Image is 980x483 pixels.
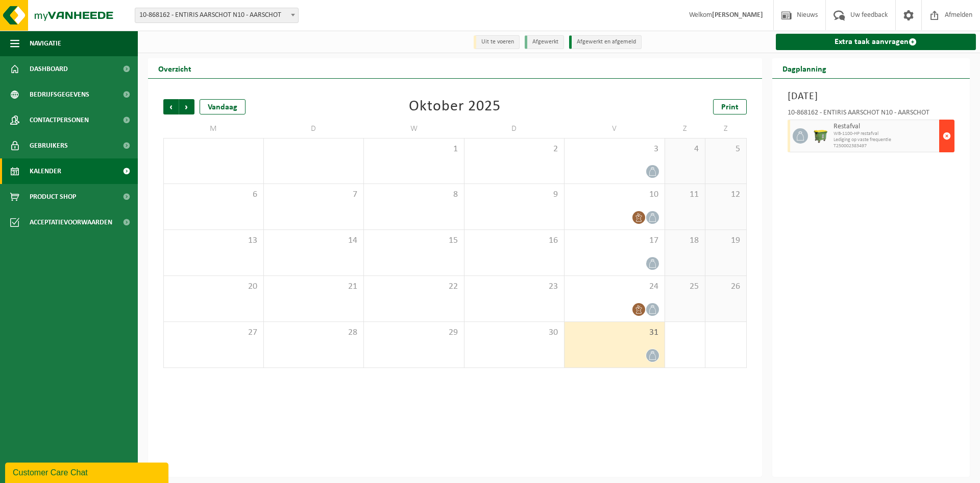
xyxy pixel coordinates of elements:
span: 4 [670,144,700,155]
span: 15 [369,235,459,246]
span: 10-868162 - ENTIRIS AARSCHOT N10 - AARSCHOT [135,8,298,22]
span: Lediging op vaste frequentie [834,137,937,143]
span: 6 [169,189,258,200]
td: W [364,120,464,138]
h3: [DATE] [788,89,955,104]
a: Extra taak aanvragen [776,34,976,50]
div: Vandaag [200,99,246,114]
span: 14 [269,235,359,246]
span: 22 [369,281,459,292]
span: 18 [670,235,700,246]
li: Afgewerkt [525,35,564,49]
h2: Dagplanning [772,58,837,78]
td: D [264,120,364,138]
span: 7 [269,189,359,200]
span: Acceptatievoorwaarden [30,210,112,235]
span: 16 [470,235,559,246]
span: 2 [470,144,559,155]
span: Product Shop [30,184,76,210]
span: 11 [670,189,700,200]
span: 3 [570,144,659,155]
span: Gebruikers [30,133,68,158]
span: 9 [470,189,559,200]
span: Bedrijfsgegevens [30,82,89,107]
span: 25 [670,281,700,292]
span: 28 [269,327,359,338]
td: Z [705,120,746,138]
span: 24 [570,281,659,292]
a: Print [713,99,747,114]
h2: Overzicht [148,58,202,78]
td: M [163,120,264,138]
span: 13 [169,235,258,246]
span: 12 [710,189,741,200]
span: 1 [369,144,459,155]
span: 23 [470,281,559,292]
span: 29 [369,327,459,338]
span: Volgende [179,99,194,114]
li: Afgewerkt en afgemeld [569,35,642,49]
div: 10-868162 - ENTIRIS AARSCHOT N10 - AARSCHOT [788,109,955,120]
span: Dashboard [30,56,68,82]
span: WB-1100-HP restafval [834,131,937,137]
span: 26 [710,281,741,292]
span: 27 [169,327,258,338]
span: 8 [369,189,459,200]
span: 10 [570,189,659,200]
strong: [PERSON_NAME] [712,11,763,19]
span: Kalender [30,158,61,184]
span: T250002383497 [834,143,937,149]
span: 30 [470,327,559,338]
li: Uit te voeren [474,35,520,49]
span: 19 [710,235,741,246]
span: 17 [570,235,659,246]
td: D [464,120,565,138]
span: 21 [269,281,359,292]
td: V [565,120,665,138]
span: 5 [710,144,741,155]
span: Contactpersonen [30,107,89,133]
span: Vorige [163,99,179,114]
div: Oktober 2025 [409,99,501,114]
span: 31 [570,327,659,338]
span: Restafval [834,123,937,131]
span: 20 [169,281,258,292]
span: Print [721,103,739,111]
span: Navigatie [30,31,61,56]
td: Z [665,120,706,138]
iframe: chat widget [5,461,170,483]
img: WB-1100-HPE-GN-50 [813,128,828,144]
